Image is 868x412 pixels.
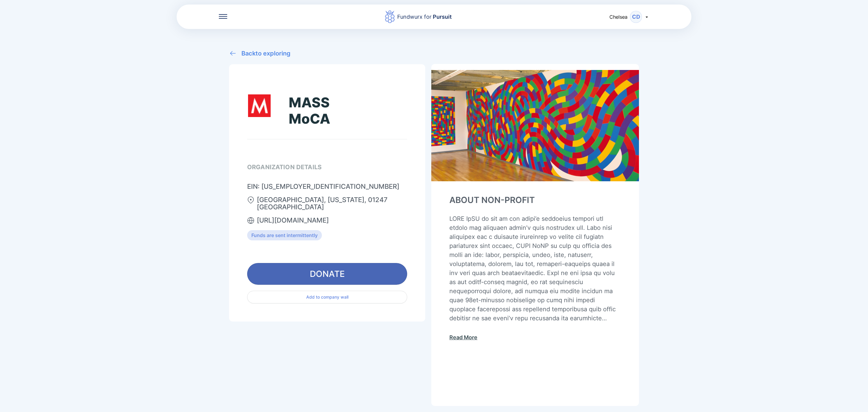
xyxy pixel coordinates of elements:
[247,196,407,211] div: [GEOGRAPHIC_DATA], [US_STATE], 01247 [GEOGRAPHIC_DATA]
[241,50,291,57] div: Back to exploring
[251,233,318,238] p: Funds are sent intermittently
[449,195,535,205] div: about non-profit
[449,334,477,341] button: Read More
[247,291,407,303] button: Add to company wall
[395,70,675,181] img: cuaghomsybf2oow9lzqg
[449,214,621,323] div: LORE IpSU do sit am con adipi’e seddoeius tempori utl etdolo mag aliquaen admin’v quis nostrudex ...
[397,13,452,21] div: Fundwurx for
[609,14,627,20] span: Chelsea
[247,163,322,171] div: organization details
[247,183,407,190] div: EIN: [US_EMPLOYER_IDENTIFICATION_NUMBER]
[630,11,642,23] div: CD
[306,294,348,300] span: Add to company wall
[432,14,452,20] span: Pursuit
[248,94,271,117] img: tgzojpwwh6if1qhhyvxy
[310,268,345,280] span: DONATE
[289,94,373,127] div: MASS MoCA
[247,217,407,224] div: [URL][DOMAIN_NAME]
[247,263,407,285] button: DONATE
